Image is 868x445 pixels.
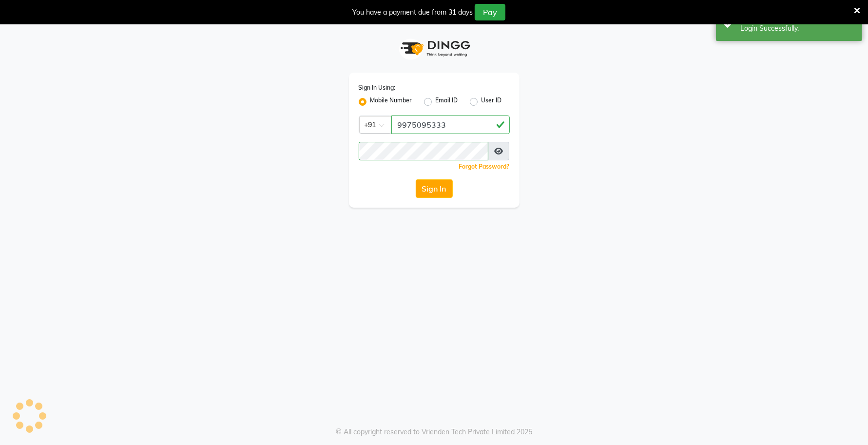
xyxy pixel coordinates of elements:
img: logo1.svg [395,34,473,63]
div: Login Successfully. [740,23,855,34]
button: Pay [475,4,505,20]
label: Mobile Number [370,96,412,108]
a: Forgot Password? [459,163,510,170]
button: Sign In [416,179,453,198]
label: Sign In Using: [359,83,396,92]
label: User ID [482,96,502,108]
input: Username [359,142,488,160]
input: Username [391,116,510,134]
label: Email ID [436,96,458,108]
div: You have a payment due from 31 days [352,7,473,18]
